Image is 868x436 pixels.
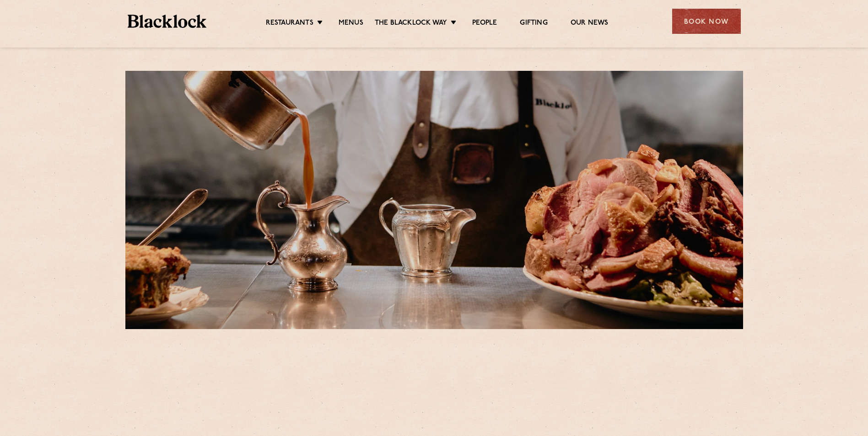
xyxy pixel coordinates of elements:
[472,19,497,29] a: People
[266,19,313,29] a: Restaurants
[520,19,547,29] a: Gifting
[672,9,741,34] div: Book Now
[375,19,447,29] a: The Blacklock Way
[571,19,609,29] a: Our News
[339,19,363,29] a: Menus
[128,15,207,28] img: BL_Textured_Logo-footer-cropped.svg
